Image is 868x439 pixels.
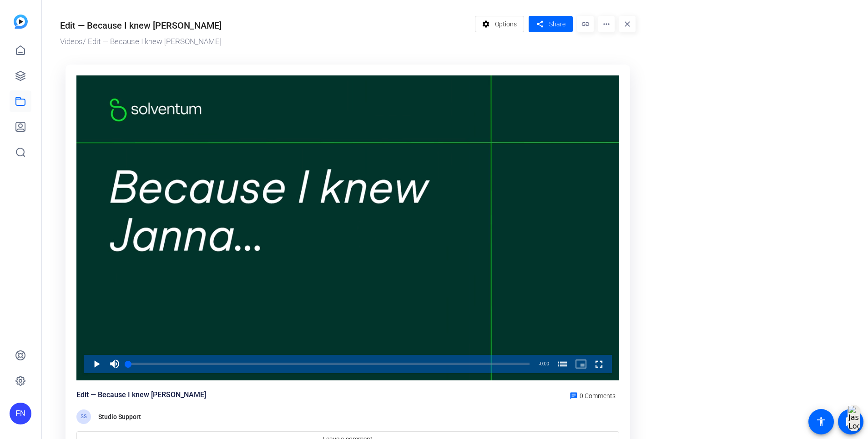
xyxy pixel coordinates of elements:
[554,355,572,373] button: Chapters
[539,361,540,366] span: -
[76,409,91,424] div: SS
[572,355,590,373] button: Picture-in-Picture
[480,15,492,33] mat-icon: settings
[475,16,525,32] button: Options
[540,361,549,366] span: 0:00
[570,392,578,400] mat-icon: chat
[534,18,545,30] mat-icon: share
[529,16,573,32] button: Share
[87,355,106,373] button: Play
[577,16,594,32] mat-icon: link
[60,36,470,48] div: / Edit — Because I knew [PERSON_NAME]
[816,416,827,427] mat-icon: accessibility
[106,355,124,373] button: Mute
[14,15,28,29] img: blue-gradient.svg
[590,355,608,373] button: Fullscreen
[598,16,615,32] mat-icon: more_horiz
[619,16,636,32] mat-icon: close
[566,389,619,400] a: 0 Comments
[495,15,517,33] span: Options
[10,403,31,424] div: FN
[580,392,616,399] span: 0 Comments
[60,37,83,46] a: Videos
[60,19,222,32] div: Edit — Because I knew [PERSON_NAME]
[128,363,530,365] div: Progress Bar
[549,20,565,29] span: Share
[76,75,619,380] div: Video Player
[98,411,144,422] div: Studio Support
[76,389,206,400] div: Edit — Because I knew [PERSON_NAME]
[845,416,856,427] mat-icon: message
